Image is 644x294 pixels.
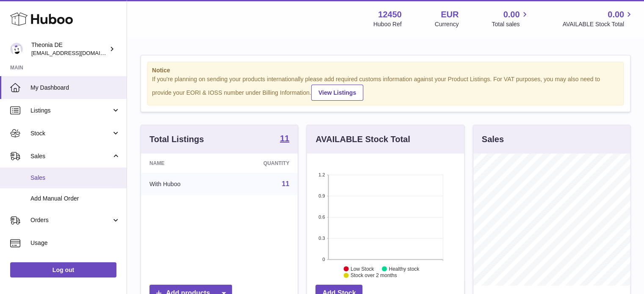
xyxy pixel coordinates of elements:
[319,236,325,241] text: 0.3
[503,9,520,20] span: 0.00
[562,9,634,28] a: 0.00 AVAILABLE Stock Total
[482,134,504,145] h3: Sales
[319,193,325,198] text: 0.9
[389,266,420,272] text: Healthy stock
[351,272,397,278] text: Stock over 2 months
[319,214,325,220] text: 0.6
[31,41,108,57] div: Theonia DE
[152,75,619,101] div: If you're planning on sending your products internationally please add required customs informati...
[280,134,289,144] a: 11
[30,152,111,160] span: Sales
[30,107,111,115] span: Listings
[30,216,111,224] span: Orders
[311,85,363,101] a: View Listings
[282,180,290,187] a: 11
[30,195,120,203] span: Add Manual Order
[30,129,111,137] span: Stock
[608,9,624,20] span: 0.00
[373,20,402,28] div: Huboo Ref
[10,262,116,278] a: Log out
[441,9,459,20] strong: EUR
[141,173,224,195] td: With Huboo
[378,9,402,20] strong: 12450
[141,154,224,173] th: Name
[224,154,298,173] th: Quantity
[435,20,459,28] div: Currency
[492,20,529,28] span: Total sales
[30,239,120,247] span: Usage
[492,9,529,28] a: 0.00 Total sales
[10,43,23,55] img: info-de@theonia.com
[149,134,204,145] h3: Total Listings
[30,174,120,182] span: Sales
[323,257,325,262] text: 0
[30,84,120,92] span: My Dashboard
[280,134,289,143] strong: 11
[315,134,410,145] h3: AVAILABLE Stock Total
[152,66,619,74] strong: Notice
[31,49,124,56] span: [EMAIL_ADDRESS][DOMAIN_NAME]
[351,266,374,272] text: Low Stock
[319,172,325,177] text: 1.2
[562,20,634,28] span: AVAILABLE Stock Total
